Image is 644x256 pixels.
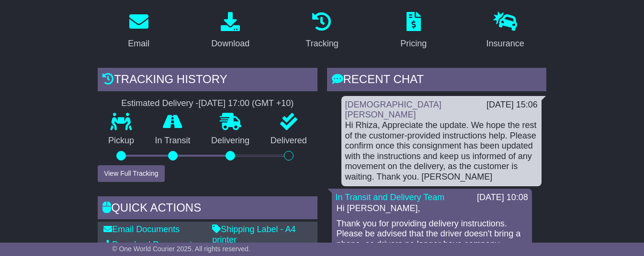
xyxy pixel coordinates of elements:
div: [DATE] 17:00 (GMT +10) [198,98,294,109]
a: Insurance [480,9,531,53]
div: Tracking [305,37,338,50]
div: [DATE] 10:08 [477,192,528,203]
div: Hi Rhiza, Appreciate the update. We hope the rest of the customer-provided instructions help. Ple... [345,120,538,182]
a: Email Documents [103,224,180,234]
div: Quick Actions [98,196,317,222]
div: RECENT CHAT [327,68,546,94]
div: [DATE] 15:06 [486,100,538,110]
div: Insurance [486,37,524,50]
a: [DEMOGRAPHIC_DATA][PERSON_NAME] [345,100,441,120]
a: Email [122,9,156,53]
button: View Full Tracking [98,165,164,182]
span: © One World Courier 2025. All rights reserved. [112,245,250,253]
a: Download [205,9,256,53]
a: Pricing [394,9,433,53]
div: Estimated Delivery - [98,98,317,109]
p: Hi [PERSON_NAME], [337,203,527,214]
a: In Transit and Delivery Team [336,192,445,202]
a: Download Documents [103,240,196,249]
div: Download [211,37,249,50]
div: Pricing [400,37,427,50]
div: Email [128,37,149,50]
p: Pickup [98,136,145,146]
div: Tracking history [98,68,317,94]
a: Shipping Label - A4 printer [212,224,295,245]
p: Delivered [260,136,317,146]
p: In Transit [145,136,201,146]
p: Delivering [201,136,260,146]
a: Tracking [299,9,344,53]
